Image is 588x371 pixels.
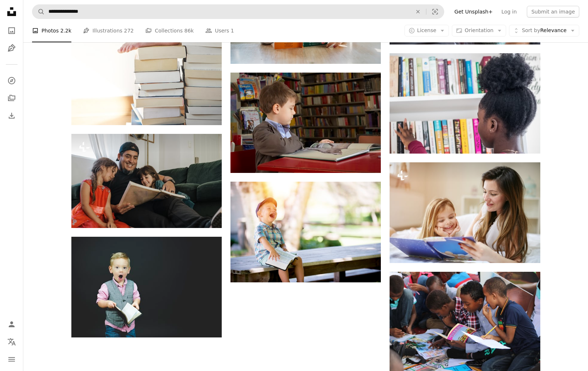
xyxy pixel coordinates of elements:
[4,73,19,88] a: Explore
[71,283,222,290] a: boy wearing gray vest and pink dress shirt holding book
[205,19,234,42] a: Users 1
[497,6,521,18] a: Log in
[231,27,234,35] span: 1
[71,134,222,228] img: a man sitting on a couch with two little girls
[405,25,449,36] button: License
[509,25,579,36] button: Sort byRelevance
[4,108,19,123] a: Download History
[522,27,567,34] span: Relevance
[4,352,19,367] button: Menu
[124,27,134,35] span: 272
[230,119,381,126] a: boy sitting near red table reading book
[230,182,381,282] img: boy sitting on bench while holding a book
[4,317,19,332] a: Log in / Sign up
[32,4,444,19] form: Find visuals sitewide
[450,6,497,18] a: Get Unsplash+
[465,27,493,33] span: Orientation
[426,5,444,19] button: Visual search
[230,73,381,173] img: boy sitting near red table reading book
[417,27,437,33] span: License
[452,25,506,36] button: Orientation
[71,177,222,184] a: a man sitting on a couch with two little girls
[390,162,540,263] img: Mother reading her daughter the story after waking up. Mother with her daughter enjoying in the s...
[4,41,19,55] a: Illustrations
[83,19,134,42] a: Illustrations 272
[390,53,540,154] img: assorted books
[71,237,222,337] img: boy wearing gray vest and pink dress shirt holding book
[4,23,19,38] a: Photos
[390,209,540,216] a: Mother reading her daughter the story after waking up. Mother with her daughter enjoying in the s...
[522,27,540,33] span: Sort by
[410,5,426,19] button: Clear
[184,27,194,35] span: 86k
[390,318,540,325] a: boy in blue and white plaid shirt reading book
[32,5,45,19] button: Search Unsplash
[527,6,579,18] button: Submit an image
[145,19,194,42] a: Collections 86k
[4,335,19,349] button: Language
[230,229,381,235] a: boy sitting on bench while holding a book
[390,100,540,107] a: assorted books
[4,4,19,20] a: Home — Unsplash
[4,91,19,105] a: Collections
